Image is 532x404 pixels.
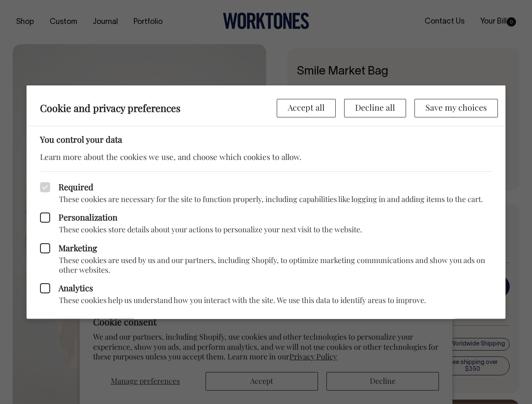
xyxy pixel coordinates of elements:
p: Learn more about the cookies we use, and choose which cookies to allow. [40,151,492,162]
label: Required [40,182,492,192]
label: Personalization [40,213,492,223]
h3: You control your data [40,134,492,144]
h2: Cookie and privacy preferences [40,102,277,114]
label: Analytics [40,283,492,293]
p: These cookies are used by us and our partners, including Shopify, to optimize marketing communica... [40,255,492,275]
p: These cookies are necessary for the site to function properly, including capabilities like loggin... [40,194,492,204]
label: Marketing [40,243,492,253]
button: Decline all [344,99,406,117]
p: These cookies store details about your actions to personalize your next visit to the website. [40,225,492,234]
p: These cookies help us understand how you interact with the site. We use this data to identify are... [40,295,492,305]
button: Save my choices [414,99,498,117]
button: Accept all [277,99,336,117]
